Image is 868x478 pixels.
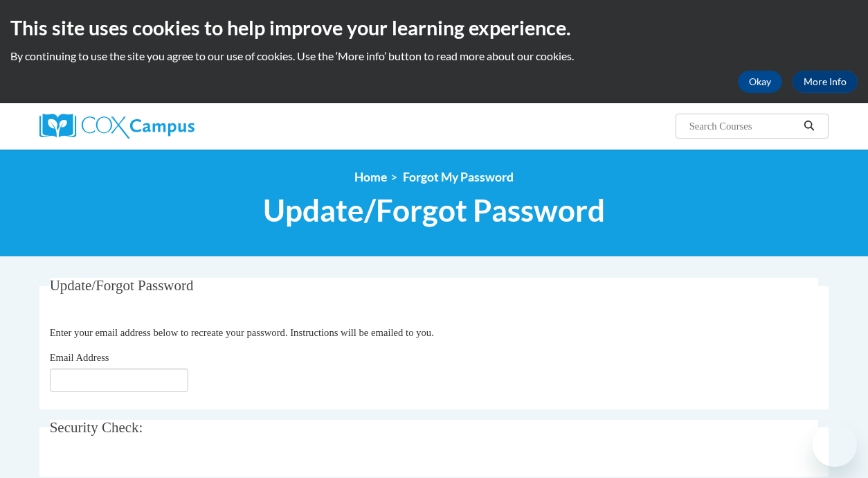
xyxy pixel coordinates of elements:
input: Email [50,369,188,392]
span: Update/Forgot Password [263,192,605,229]
iframe: Button to launch messaging window [813,423,857,467]
p: By continuing to use the site you agree to our use of cookies. Use the ‘More info’ button to read... [10,48,858,64]
input: Search Courses [688,118,799,134]
a: More Info [793,71,858,93]
button: Search [799,118,820,134]
span: Email Address [50,352,109,363]
span: Security Check: [50,419,143,436]
span: Enter your email address below to recreate your password. Instructions will be emailed to you. [50,327,434,338]
img: Cox Campus [39,114,195,139]
h2: This site uses cookies to help improve your learning experience. [10,14,858,42]
a: Home [354,170,387,184]
span: Update/Forgot Password [50,277,194,294]
button: Okay [738,71,782,93]
span: Forgot My Password [403,170,514,184]
a: Cox Campus [39,114,289,139]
